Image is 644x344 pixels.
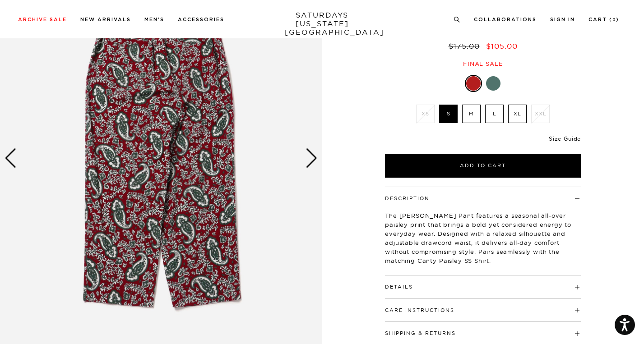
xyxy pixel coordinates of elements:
[439,105,458,123] label: S
[385,331,456,336] button: Shipping & Returns
[486,41,518,50] span: $105.00
[385,154,581,178] button: Add to Cart
[588,17,619,22] a: Cart (0)
[385,196,430,201] button: Description
[178,17,224,22] a: Accessories
[508,105,527,123] label: XL
[550,17,575,22] a: Sign In
[385,211,581,265] p: The [PERSON_NAME] Pant features a seasonal all-over paisley print that brings a bold yet consider...
[485,105,504,123] label: L
[462,105,481,123] label: M
[384,60,582,68] div: Final sale
[5,148,17,168] div: Previous slide
[549,135,581,142] a: Size Guide
[385,308,454,313] button: Care Instructions
[285,11,359,37] a: SATURDAYS[US_STATE][GEOGRAPHIC_DATA]
[18,17,67,22] a: Archive Sale
[449,41,483,50] del: $175.00
[80,17,131,22] a: New Arrivals
[385,284,413,289] button: Details
[144,17,164,22] a: Men's
[306,148,318,168] div: Next slide
[612,18,616,22] small: 0
[474,17,537,22] a: Collaborations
